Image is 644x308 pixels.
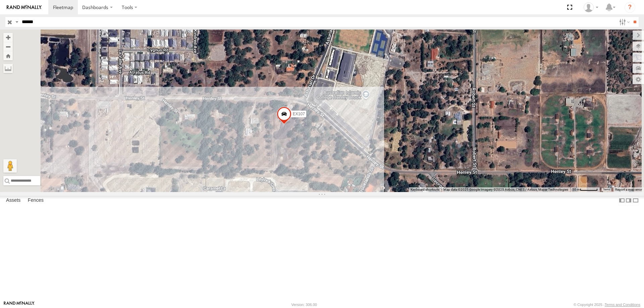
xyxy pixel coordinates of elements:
button: Zoom out [3,42,13,51]
button: Zoom Home [3,51,13,60]
span: EX107 [293,112,305,116]
label: Search Query [14,17,19,27]
label: Search Filter Options [616,17,631,27]
a: Terms (opens in new tab) [603,188,610,191]
div: © Copyright 2025 - [574,303,640,307]
button: Zoom in [3,33,13,42]
label: Fences [24,196,47,205]
label: Assets [3,196,24,205]
span: 50 m [572,188,580,191]
i: ? [625,2,635,13]
span: Map data ©2025 Google Imagery ©2025 Airbus, CNES / Airbus, Maxar Technologies [443,188,568,191]
label: Measure [3,64,13,73]
label: Map Settings [633,75,644,84]
button: Keyboard shortcuts [411,187,439,192]
button: Map scale: 50 m per 49 pixels [570,187,600,192]
div: Version: 306.00 [291,303,317,307]
a: Terms and Conditions [605,303,640,307]
a: Visit our Website [4,301,35,308]
div: Luke Walker [581,2,601,12]
label: Dock Summary Table to the Right [625,196,632,205]
button: Drag Pegman onto the map to open Street View [3,159,17,173]
label: Hide Summary Table [632,196,639,205]
label: Dock Summary Table to the Left [619,196,625,205]
img: rand-logo.svg [7,5,42,10]
a: Report a map error [615,188,642,191]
